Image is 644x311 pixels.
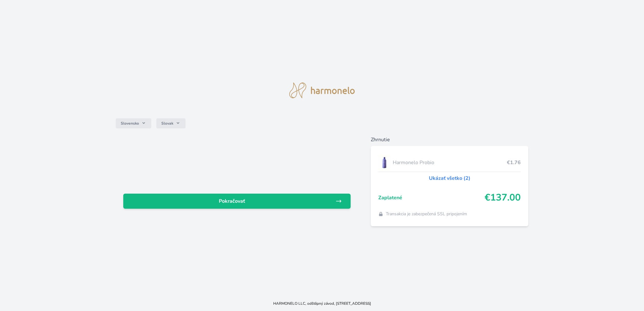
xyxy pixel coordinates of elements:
h6: Zhrnutie [371,136,528,143]
button: Slovensko [116,118,151,128]
span: €1.76 [507,159,521,166]
img: logo.svg [289,83,355,98]
span: €137.00 [485,192,521,203]
img: CLEAN_PROBIO_se_stinem_x-lo.jpg [378,155,390,170]
span: Slovensko [121,121,139,126]
span: Pokračovať [128,197,336,205]
span: Zaplatené [378,194,485,201]
span: Slovak [161,121,173,126]
a: Ukázať všetko (2) [429,174,470,182]
span: Transakcia je zabezpečená SSL pripojením [386,211,467,217]
button: Slovak [156,118,186,128]
span: Harmonelo Probio [393,159,507,166]
a: Pokračovať [123,194,351,209]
